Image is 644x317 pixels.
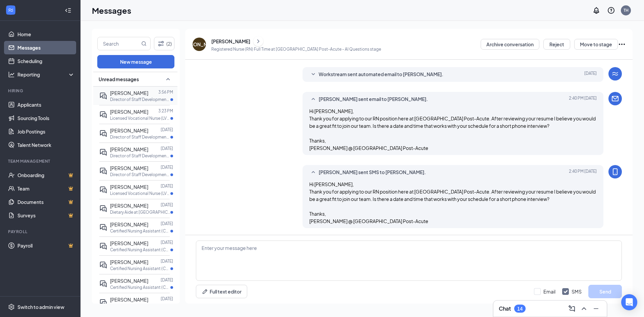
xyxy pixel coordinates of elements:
[99,205,107,213] svg: ActiveDoubleChat
[161,240,173,245] p: [DATE]
[110,284,170,290] p: Certified Nursing Assistant (CNA) at [GEOGRAPHIC_DATA] Post-Acute
[611,168,619,176] svg: MobileSms
[584,70,597,78] span: [DATE]
[202,288,208,295] svg: Pen
[110,97,170,102] p: Director of Staff Development (DSD) at [GEOGRAPHIC_DATA] Post-Acute
[17,304,64,310] div: Switch to admin view
[110,259,148,265] span: [PERSON_NAME]
[110,247,170,253] p: Certified Nursing Assistant (CNA) at [GEOGRAPHIC_DATA] Post-Acute
[592,305,600,313] svg: Minimize
[319,168,426,176] span: [PERSON_NAME] sent SMS to [PERSON_NAME].
[7,7,14,13] svg: WorkstreamLogo
[309,168,317,176] svg: SmallChevronUp
[92,5,131,16] h1: Messages
[517,306,523,312] div: 14
[8,71,15,78] svg: Analysis
[8,229,73,234] div: Payroll
[499,305,511,312] h3: Chat
[17,71,75,78] div: Reporting
[161,202,173,208] p: [DATE]
[161,221,173,226] p: [DATE]
[154,37,174,50] button: Filter (2)
[309,108,596,151] span: Hi [PERSON_NAME], Thank you for applying to our RN position here at [GEOGRAPHIC_DATA] Post-Acute....
[17,239,75,252] a: PayrollCrown
[255,37,262,45] svg: ChevronRight
[481,39,539,50] button: Archive conversation
[161,146,173,151] p: [DATE]
[110,203,148,209] span: [PERSON_NAME]
[99,92,107,100] svg: ActiveDoubleChat
[309,70,317,78] svg: SmallChevronDown
[569,168,597,176] span: [DATE] 2:40 PM
[180,41,219,48] div: [PERSON_NAME]
[319,70,443,78] span: Workstream sent automated email to [PERSON_NAME].
[607,6,615,14] svg: QuestionInfo
[309,95,317,103] svg: SmallChevronUp
[161,164,173,170] p: [DATE]
[8,304,15,310] svg: Settings
[110,209,170,215] p: Dietary Aide at [GEOGRAPHIC_DATA] Post-Acute
[158,108,173,114] p: 3:23 PM
[99,280,107,288] svg: ActiveDoubleChat
[568,305,576,313] svg: ComposeMessage
[110,134,170,140] p: Director of Staff Development (DSD) at [GEOGRAPHIC_DATA] Post-Acute
[161,277,173,283] p: [DATE]
[17,168,75,182] a: OnboardingCrown
[161,296,173,302] p: [DATE]
[574,39,618,50] button: Move to stage
[17,138,75,152] a: Talent Network
[110,278,148,284] span: [PERSON_NAME]
[65,7,71,14] svg: Collapse
[618,40,626,48] svg: Ellipses
[99,111,107,119] svg: ActiveDoubleChat
[110,228,170,234] p: Certified Nursing Assistant (CNA) at [GEOGRAPHIC_DATA] Post-Acute
[17,28,75,41] a: Home
[253,36,263,46] button: ChevronRight
[110,115,170,121] p: Licensed Vocational Nurse (LVN) at [GEOGRAPHIC_DATA] Post-Acute
[591,303,601,314] button: Minimize
[611,70,619,78] svg: WorkstreamLogo
[8,88,73,94] div: Hiring
[579,303,589,314] button: ChevronUp
[567,303,577,314] button: ComposeMessage
[110,184,148,190] span: [PERSON_NAME]
[110,266,170,271] p: Certified Nursing Assistant (CNA) at [GEOGRAPHIC_DATA] Post-Acute
[99,76,139,83] span: Unread messages
[161,183,173,189] p: [DATE]
[592,6,600,14] svg: Notifications
[164,75,172,83] svg: SmallChevronUp
[110,90,148,96] span: [PERSON_NAME]
[110,146,148,152] span: [PERSON_NAME]
[157,40,165,48] svg: Filter
[196,285,247,298] button: Full text editorPen
[141,41,147,46] svg: MagnifyingGlass
[99,186,107,194] svg: ActiveDoubleChat
[309,181,596,224] span: Hi [PERSON_NAME], Thank you for applying to our RN position here at [GEOGRAPHIC_DATA] Post-Acute....
[110,303,170,309] p: Certified Nursing Assistant (CNA) at [GEOGRAPHIC_DATA] Post-Acute
[17,125,75,138] a: Job Postings
[110,297,148,303] span: [PERSON_NAME]
[98,37,140,50] input: Search
[99,148,107,156] svg: ActiveDoubleChat
[580,305,588,313] svg: ChevronUp
[161,258,173,264] p: [DATE]
[110,109,148,115] span: [PERSON_NAME]
[319,95,428,103] span: [PERSON_NAME] sent email to [PERSON_NAME].
[569,95,597,103] span: [DATE] 2:40 PM
[543,39,570,50] button: Reject
[110,240,148,246] span: [PERSON_NAME]
[99,299,107,307] svg: ActiveDoubleChat
[588,285,622,298] button: Send
[158,89,173,95] p: 3:56 PM
[17,41,75,54] a: Messages
[110,191,170,196] p: Licensed Vocational Nurse (LVN) at [GEOGRAPHIC_DATA] Post-Acute
[99,129,107,138] svg: ActiveDoubleChat
[611,95,619,103] svg: Email
[110,153,170,159] p: Director of Staff Development (DSD) at [GEOGRAPHIC_DATA] Post-Acute
[110,127,148,134] span: [PERSON_NAME]
[99,223,107,231] svg: ActiveDoubleChat
[624,7,629,13] div: TH
[17,195,75,209] a: DocumentsCrown
[161,127,173,133] p: [DATE]
[110,221,148,227] span: [PERSON_NAME]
